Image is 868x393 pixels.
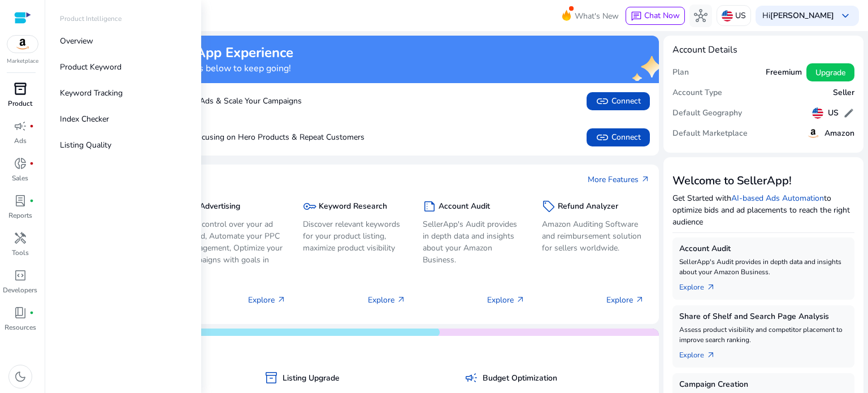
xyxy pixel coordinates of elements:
[824,129,854,139] h5: Amazon
[184,218,286,278] p: Take control over your ad spend, Automate your PPC Management, Optimize your campaigns with goals...
[722,10,733,21] img: us.svg
[706,283,715,292] span: arrow_outward
[596,131,641,144] span: Connect
[60,35,93,47] p: Overview
[29,161,34,166] span: fiber_manual_record
[303,200,316,213] span: key
[277,295,286,304] span: arrow_outward
[12,248,29,258] p: Tools
[368,294,406,306] p: Explore
[5,322,36,332] p: Resources
[542,218,644,254] p: Amazon Auditing Software and reimbursement solution for sellers worldwide.
[79,131,364,143] p: Boost Sales by Focusing on Hero Products & Repeat Customers
[29,310,34,315] span: fiber_manual_record
[679,345,724,361] a: Explorearrow_outward
[606,294,644,306] p: Explore
[558,202,618,211] h5: Refund Analyzer
[575,6,619,26] span: What's New
[587,128,650,146] button: linkConnect
[679,325,848,345] p: Assess product visibility and competitor placement to improve search ranking.
[839,9,852,23] span: keyboard_arrow_down
[14,136,27,146] p: Ads
[303,218,405,254] p: Discover relevant keywords for your product listing, maximize product visibility
[626,7,685,25] button: chatChat Now
[815,67,845,79] span: Upgrade
[672,109,742,118] h5: Default Geography
[770,10,834,21] b: [PERSON_NAME]
[672,174,854,188] h3: Welcome to SellerApp!
[14,119,27,133] span: campaign
[828,109,839,118] h5: US
[843,107,854,119] span: edit
[679,312,848,322] h5: Share of Shelf and Search Page Analysis
[423,218,525,266] p: SellerApp's Audit provides in depth data and insights about your Amazon Business.
[679,257,848,277] p: SellerApp's Audit provides in depth data and insights about your Amazon Business.
[694,9,708,23] span: hub
[806,127,820,140] img: amazon.svg
[423,200,436,213] span: summarize
[672,45,737,55] h4: Account Details
[833,88,854,98] h5: Seller
[596,94,641,108] span: Connect
[439,202,490,211] h5: Account Audit
[60,139,111,151] p: Listing Quality
[483,374,557,383] h5: Budget Optimization
[199,202,240,211] h5: Advertising
[60,14,121,24] p: Product Intelligence
[679,244,848,254] h5: Account Audit
[397,295,406,304] span: arrow_outward
[8,210,32,221] p: Reports
[762,12,834,20] p: Hi
[283,374,340,383] h5: Listing Upgrade
[679,380,848,390] h5: Campaign Creation
[806,63,854,81] button: Upgrade
[672,88,722,98] h5: Account Type
[679,277,724,293] a: Explorearrow_outward
[14,306,27,319] span: book_4
[766,68,802,77] h5: Freemium
[644,10,680,21] span: Chat Now
[14,231,27,245] span: handyman
[29,124,34,128] span: fiber_manual_record
[672,68,689,77] h5: Plan
[635,295,644,304] span: arrow_outward
[319,202,387,211] h5: Keyword Research
[7,57,38,66] p: Marketplace
[14,157,27,170] span: donut_small
[731,193,824,204] a: AI-based Ads Automation
[542,200,555,213] span: sell
[14,370,27,383] span: dark_mode
[672,192,854,228] p: Get Started with to optimize bids and ad placements to reach the right audience
[735,6,746,25] p: US
[7,36,38,53] img: amazon.svg
[12,173,28,183] p: Sales
[596,131,609,144] span: link
[587,92,650,110] button: linkConnect
[60,61,121,73] p: Product Keyword
[14,269,27,282] span: code_blocks
[631,11,642,22] span: chat
[588,174,650,185] a: More Featuresarrow_outward
[248,294,286,306] p: Explore
[465,371,478,385] span: campaign
[14,82,27,96] span: inventory_2
[60,113,109,125] p: Index Checker
[264,371,278,385] span: inventory_2
[641,175,650,184] span: arrow_outward
[14,194,27,208] span: lab_profile
[516,295,525,304] span: arrow_outward
[60,87,123,99] p: Keyword Tracking
[596,94,609,108] span: link
[812,107,823,119] img: us.svg
[672,129,748,139] h5: Default Marketplace
[8,98,32,109] p: Product
[689,5,712,27] button: hub
[29,198,34,203] span: fiber_manual_record
[487,294,525,306] p: Explore
[3,285,37,295] p: Developers
[706,351,715,360] span: arrow_outward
